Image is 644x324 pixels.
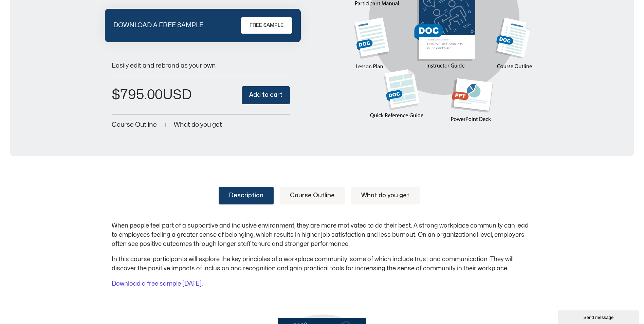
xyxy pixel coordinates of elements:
[280,187,345,204] a: Course Outline
[241,17,292,34] a: FREE SAMPLE
[242,86,290,104] button: Add to cart
[112,88,163,102] bdi: 795.00
[112,281,203,287] a: Download a free sample [DATE].
[174,122,222,128] a: What do you get
[112,62,290,69] p: Easily edit and rebrand as your own
[219,187,274,204] a: Description
[250,21,283,30] span: FREE SAMPLE
[351,187,420,204] a: What do you get
[112,255,533,273] p: In this course, participants will explore the key principles of a workplace community, some of wh...
[558,309,641,324] iframe: chat widget
[112,88,120,102] span: $
[113,22,203,29] p: DOWNLOAD A FREE SAMPLE
[112,221,533,249] p: When people feel part of a supportive and inclusive environment, they are more motivated to do th...
[112,122,157,128] a: Course Outline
